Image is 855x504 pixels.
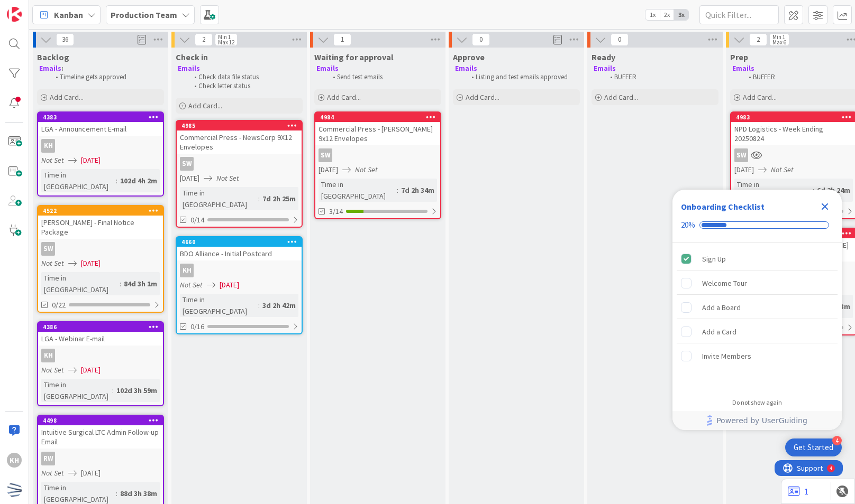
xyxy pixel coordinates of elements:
[41,468,64,478] i: Not Set
[466,73,578,81] li: Listing and test emails approved
[177,121,302,154] div: 4985Commercial Press - NewsCorp 9X12 Envelopes
[190,214,204,226] span: 0/14
[772,40,786,45] div: Max 6
[177,264,302,277] div: KH
[38,322,163,346] div: 4386LGA - Webinar E-mail
[260,193,298,204] div: 7d 2h 25m
[41,365,64,375] i: Not Set
[315,113,440,145] div: 4984Commercial Press - [PERSON_NAME] 9x12 Envelopes
[39,64,61,73] strong: Emails
[180,187,258,210] div: Time in [GEOGRAPHIC_DATA]
[592,52,615,62] span: Ready
[674,10,688,20] span: 3x
[37,111,164,197] a: 4383LGA - Announcement E-mailKHNot Set[DATE]Time in [GEOGRAPHIC_DATA]:102d 4h 2m
[604,92,638,102] span: Add Card...
[121,278,160,290] div: 84d 3h 1m
[702,325,736,338] div: Add a Card
[677,320,838,343] div: Add a Card is incomplete.
[734,148,748,162] div: SW
[832,436,842,445] div: 4
[177,121,302,130] div: 4985
[41,379,112,402] div: Time in [GEOGRAPHIC_DATA]
[453,52,485,62] span: Approve
[81,155,101,166] span: [DATE]
[319,148,332,162] div: SW
[38,322,163,332] div: 4386
[181,122,302,129] div: 4985
[41,258,64,268] i: Not Set
[788,485,808,498] a: 1
[61,64,63,73] strong: :
[38,416,163,425] div: 4498
[320,114,440,121] div: 4984
[699,5,779,24] input: Quick Filter...
[37,52,69,62] span: Backlog
[41,242,55,256] div: SW
[41,139,55,153] div: KH
[677,344,838,368] div: Invite Members is incomplete.
[314,52,394,62] span: Waiting for approval
[772,34,785,40] div: Min 1
[177,247,302,260] div: BDO Alliance - Initial Postcard
[188,82,301,90] li: Check letter status
[81,258,101,269] span: [DATE]
[38,216,163,239] div: [PERSON_NAME] - Final Notice Package
[117,488,160,499] div: 88d 3h 38m
[190,321,204,332] span: 0/16
[314,111,441,219] a: 4984Commercial Press - [PERSON_NAME] 9x12 EnvelopesSW[DATE]Not SetTime in [GEOGRAPHIC_DATA]:7d 2h...
[794,442,833,453] div: Get Started
[50,73,162,81] li: Timeline gets approved
[702,277,747,290] div: Welcome Tour
[112,385,114,396] span: :
[702,301,741,314] div: Add a Board
[38,349,163,362] div: KH
[176,236,303,334] a: 4660BDO Alliance - Initial PostcardKHNot Set[DATE]Time in [GEOGRAPHIC_DATA]:3d 2h 42m0/16
[38,425,163,449] div: Intuitive Surgical LTC Admin Follow-up Email
[327,73,440,81] li: Send test emails
[177,237,302,247] div: 4660
[594,64,616,73] strong: Emails
[681,200,765,213] div: Onboarding Checklist
[397,184,398,196] span: :
[38,206,163,216] div: 4522
[355,165,378,174] i: Not Set
[813,184,814,196] span: :
[56,33,74,46] span: 36
[258,193,260,204] span: :
[41,349,55,362] div: KH
[38,113,163,136] div: 4383LGA - Announcement E-mail
[38,416,163,449] div: 4498Intuitive Surgical LTC Admin Follow-up Email
[43,323,163,331] div: 4386
[672,411,842,430] div: Footer
[116,488,117,499] span: :
[681,220,833,230] div: Checklist progress: 20%
[218,34,231,40] div: Min 1
[678,411,836,430] a: Powered by UserGuiding
[180,157,194,171] div: SW
[315,122,440,145] div: Commercial Press - [PERSON_NAME] 9x12 Envelopes
[7,7,22,22] img: Visit kanbanzone.com
[38,122,163,136] div: LGA - Announcement E-mail
[260,300,298,311] div: 3d 2h 42m
[81,365,101,376] span: [DATE]
[180,264,194,277] div: KH
[734,179,813,202] div: Time in [GEOGRAPHIC_DATA]
[466,92,499,102] span: Add Card...
[177,157,302,171] div: SW
[216,173,239,183] i: Not Set
[180,173,199,184] span: [DATE]
[38,113,163,122] div: 4383
[785,438,842,456] div: Open Get Started checklist, remaining modules: 4
[749,33,767,46] span: 2
[43,207,163,214] div: 4522
[195,33,213,46] span: 2
[188,73,301,81] li: Check data file status
[732,398,782,407] div: Do not show again
[177,130,302,154] div: Commercial Press - NewsCorp 9X12 Envelopes
[319,179,397,202] div: Time in [GEOGRAPHIC_DATA]
[732,64,754,73] strong: Emails
[316,64,339,73] strong: Emails
[54,8,83,21] span: Kanban
[52,300,66,311] span: 0/22
[672,190,842,430] div: Checklist Container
